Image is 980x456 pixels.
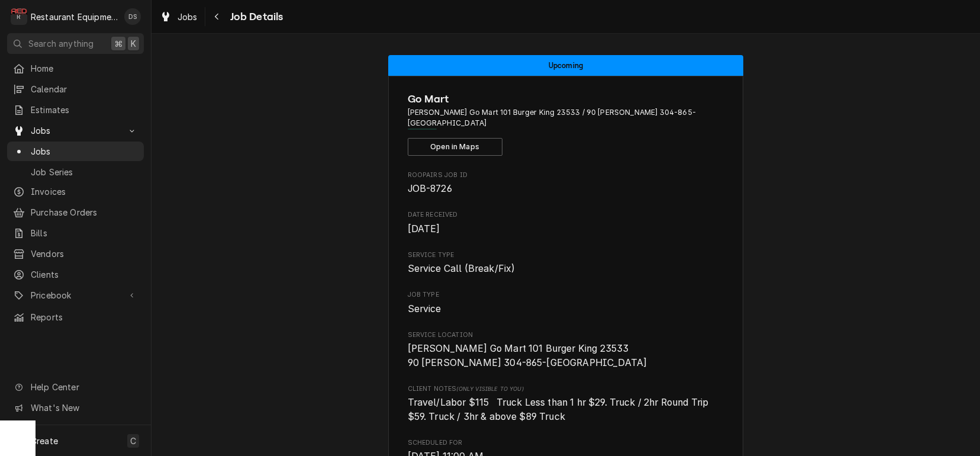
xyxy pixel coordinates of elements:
span: [object Object] [408,396,724,423]
span: Pricebook [31,289,120,301]
div: Derek Stewart's Avatar [124,8,141,25]
div: Service Type [408,251,724,276]
span: Clients [31,268,138,281]
span: Service Call (Break/Fix) [408,263,515,274]
a: Go to Jobs [7,121,144,140]
a: Purchase Orders [7,203,144,222]
span: Service Location [408,330,724,340]
span: Invoices [31,185,138,198]
span: Name [408,91,724,107]
span: Reports [31,311,138,323]
span: Job Type [408,302,724,316]
span: Estimates [31,104,138,116]
div: R [11,8,27,25]
a: Go to What's New [7,398,144,418]
span: Search anything [28,37,94,50]
span: Service Type [408,251,724,260]
span: Home [31,62,138,75]
button: Search anything⌘K [7,33,144,54]
span: Address [408,107,724,129]
span: [PERSON_NAME] Go Mart 101 Burger King 23533 90 [PERSON_NAME] 304-865-[GEOGRAPHIC_DATA] [408,343,647,368]
span: (Only Visible to You) [456,386,523,392]
a: Job Series [7,162,144,182]
span: Calendar [31,83,138,95]
span: Date Received [408,210,724,220]
span: Travel/Labor $115 Truck Less than 1 hr $29. Truck / 2hr Round Trip $59. Truck / 3hr & above $89 T... [408,397,711,422]
button: Navigate back [208,7,227,26]
span: Client Notes [408,384,724,394]
a: Bills [7,223,144,243]
a: Home [7,59,144,78]
a: Jobs [155,7,202,27]
a: Go to Help Center [7,377,144,397]
span: [DATE] [408,223,440,235]
span: K [131,37,136,50]
div: Status [388,55,743,76]
a: Jobs [7,142,144,161]
button: Open in Maps [408,138,502,156]
span: Jobs [31,145,138,158]
a: Go to Pricebook [7,285,144,305]
div: [object Object] [408,384,724,424]
span: C [130,435,136,447]
a: Clients [7,265,144,284]
div: DS [124,8,141,25]
span: Help Center [31,381,137,393]
span: What's New [31,402,137,414]
span: Upcoming [549,62,583,69]
span: Roopairs Job ID [408,171,724,180]
span: JOB-8726 [408,183,452,194]
div: Job Type [408,290,724,316]
span: Jobs [31,124,120,137]
span: Create [31,436,58,446]
div: Service Location [408,330,724,370]
span: ⌘ [114,37,122,50]
span: Purchase Orders [31,206,138,219]
div: Client Information [408,91,724,156]
span: Roopairs Job ID [408,182,724,196]
span: Service Location [408,342,724,370]
a: Reports [7,307,144,327]
span: Date Received [408,222,724,236]
span: Bills [31,227,138,239]
a: Estimates [7,100,144,120]
div: Date Received [408,210,724,236]
div: Restaurant Equipment Diagnostics [31,11,118,23]
span: Service [408,303,441,314]
span: Scheduled For [408,438,724,448]
div: Restaurant Equipment Diagnostics's Avatar [11,8,27,25]
span: Job Type [408,290,724,300]
span: Job Details [227,9,283,25]
a: Invoices [7,182,144,201]
span: Jobs [178,11,198,23]
a: Vendors [7,244,144,264]
span: Service Type [408,262,724,276]
span: Job Series [31,166,138,178]
span: Vendors [31,248,138,260]
a: Calendar [7,79,144,99]
div: Roopairs Job ID [408,171,724,196]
